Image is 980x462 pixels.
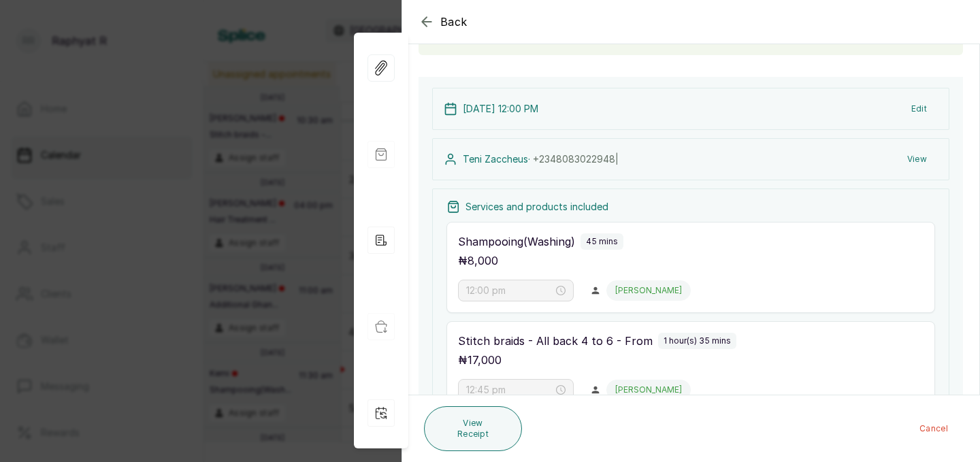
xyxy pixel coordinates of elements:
[458,333,653,349] p: Stitch braids - All back 4 to 6 - From
[419,14,468,30] button: Back
[458,252,498,269] p: ₦
[466,283,553,298] input: Select time
[586,236,618,247] p: 45 mins
[463,152,619,166] p: Teni Zaccheus ·
[468,254,498,267] span: 8,000
[458,233,575,250] p: Shampooing(Washing)
[440,14,468,30] span: Back
[458,352,502,368] p: ₦
[466,382,553,397] input: Select time
[463,102,538,116] p: [DATE] 12:00 PM
[909,416,959,441] button: Cancel
[465,200,608,214] p: Services and products included
[615,384,682,395] p: [PERSON_NAME]
[896,147,938,171] button: View
[615,285,682,296] p: [PERSON_NAME]
[900,97,938,121] button: Edit
[424,406,522,451] button: View Receipt
[468,353,502,367] span: 17,000
[664,335,731,346] p: 1 hour(s) 35 mins
[533,153,619,165] span: +234 8083022948 |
